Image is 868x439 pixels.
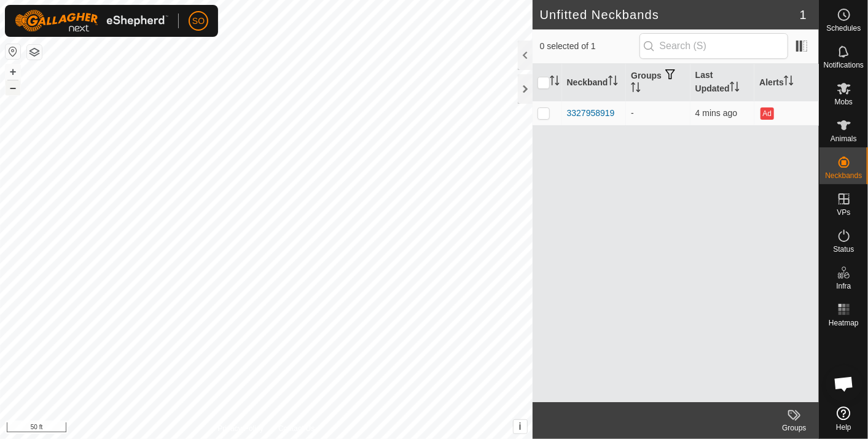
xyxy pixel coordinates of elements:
button: Reset Map [6,44,20,59]
span: Heatmap [829,319,859,327]
button: Ad [760,107,774,120]
span: Status [833,246,854,253]
a: Privacy Policy [217,423,264,434]
a: Help [819,402,868,436]
a: Contact Us [278,423,315,434]
img: Gallagher Logo [15,10,168,32]
span: Help [836,424,851,431]
p-sorticon: Activate to sort [608,77,618,87]
span: Notifications [824,61,864,69]
p-sorticon: Activate to sort [631,84,641,94]
p-sorticon: Activate to sort [550,77,560,87]
span: Infra [836,282,851,290]
th: Groups [626,64,690,101]
button: + [6,64,20,79]
button: Map Layers [27,45,42,60]
span: 1 [800,6,807,24]
p-sorticon: Activate to sort [730,84,740,93]
span: 0 selected of 1 [540,40,639,53]
h2: Unfitted Neckbands [540,7,800,22]
button: i [514,420,527,433]
span: 10 Oct 2025, 4:31 pm [695,108,737,118]
p-sorticon: Activate to sort [784,77,794,87]
div: 3327958919 [567,107,615,120]
div: Open chat [826,365,862,402]
button: – [6,80,20,95]
span: Neckbands [825,172,862,179]
th: Last Updated [690,64,755,101]
th: Neckband [562,64,627,101]
span: Mobs [835,98,853,106]
span: Animals [831,135,857,142]
span: SO [192,15,205,28]
span: VPs [837,209,850,216]
span: Schedules [826,25,861,32]
div: Groups [770,422,819,433]
th: Alerts [754,64,819,101]
td: - [626,101,690,125]
span: i [518,421,521,432]
input: Search (S) [639,33,788,59]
